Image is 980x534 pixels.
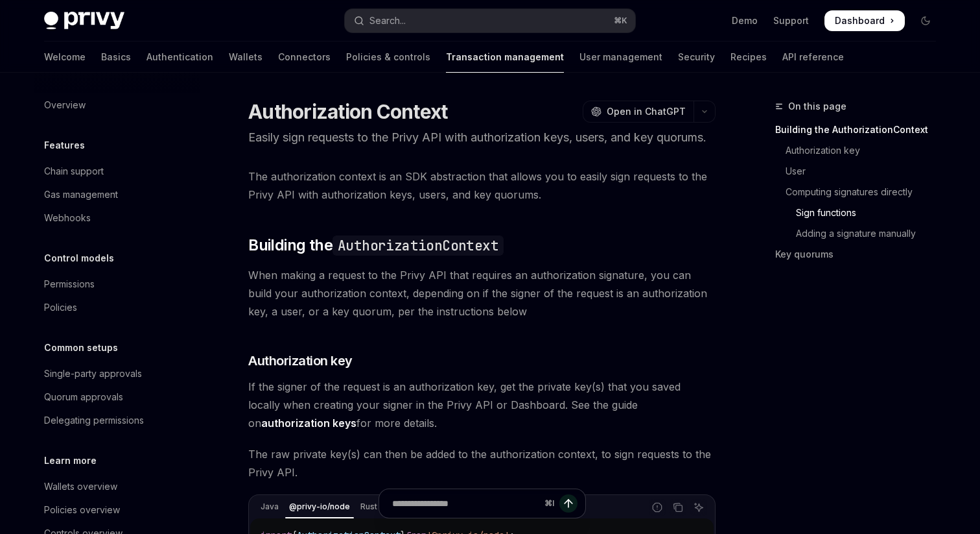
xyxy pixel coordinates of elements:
a: Quorum approvals [34,385,200,409]
a: Gas management [34,183,200,206]
button: Open in ChatGPT [583,101,694,123]
p: Easily sign requests to the Privy API with authorization keys, users, and key quorums. [248,128,716,147]
input: Ask a question... [392,489,539,518]
code: AuthorizationContext [332,236,504,256]
a: User [775,161,946,182]
h5: Common setups [44,340,118,356]
a: Adding a signature manually [775,223,946,244]
a: User management [579,42,662,73]
a: Key quorums [775,244,946,265]
div: Search... [369,13,406,29]
a: Welcome [44,42,86,73]
button: Toggle dark mode [915,10,936,31]
a: Sign functions [775,202,946,223]
a: Single-party approvals [34,362,200,385]
a: Basics [101,42,131,73]
div: Chain support [44,164,104,179]
a: Dashboard [824,10,905,31]
a: Authentication [146,42,213,73]
span: Building the [248,235,504,256]
h5: Features [44,138,85,153]
span: On this page [788,99,846,114]
a: Policies [34,296,200,319]
img: dark logo [44,12,124,30]
div: Quorum approvals [44,389,123,405]
a: Connectors [278,42,331,73]
a: Webhooks [34,206,200,230]
a: Policies & controls [346,42,430,73]
span: Open in ChatGPT [607,105,686,118]
a: Demo [732,14,758,27]
a: Permissions [34,273,200,296]
div: Single-party approvals [44,366,142,382]
span: The raw private key(s) can then be added to the authorization context, to sign requests to the Pr... [248,445,716,481]
h1: Authorization Context [248,100,447,123]
span: If the signer of the request is an authorization key, get the private key(s) that you saved local... [248,378,716,432]
a: Policies overview [34,498,200,522]
a: Support [773,14,809,27]
a: Chain support [34,160,200,183]
button: Open search [345,9,635,32]
a: Building the AuthorizationContext [775,119,946,140]
a: Delegating permissions [34,409,200,432]
button: Send message [559,494,577,513]
div: Policies overview [44,502,120,518]
div: Wallets overview [44,479,117,494]
div: Delegating permissions [44,413,144,428]
a: Security [678,42,715,73]
a: API reference [782,42,844,73]
div: Gas management [44,187,118,202]
span: The authorization context is an SDK abstraction that allows you to easily sign requests to the Pr... [248,167,716,204]
span: Dashboard [835,14,885,27]
div: Policies [44,300,77,315]
h5: Control models [44,250,114,266]
span: Authorization key [248,352,353,370]
div: Overview [44,97,86,113]
span: When making a request to the Privy API that requires an authorization signature, you can build yo... [248,266,716,321]
a: Wallets [229,42,262,73]
h5: Learn more [44,453,97,468]
a: Transaction management [446,42,564,73]
div: Webhooks [44,210,91,226]
a: Wallets overview [34,475,200,498]
div: Permissions [44,276,95,292]
span: ⌘ K [614,16,627,26]
a: Authorization key [775,140,946,161]
a: Recipes [730,42,767,73]
a: Overview [34,93,200,117]
a: Computing signatures directly [775,182,946,202]
a: authorization keys [261,417,356,430]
